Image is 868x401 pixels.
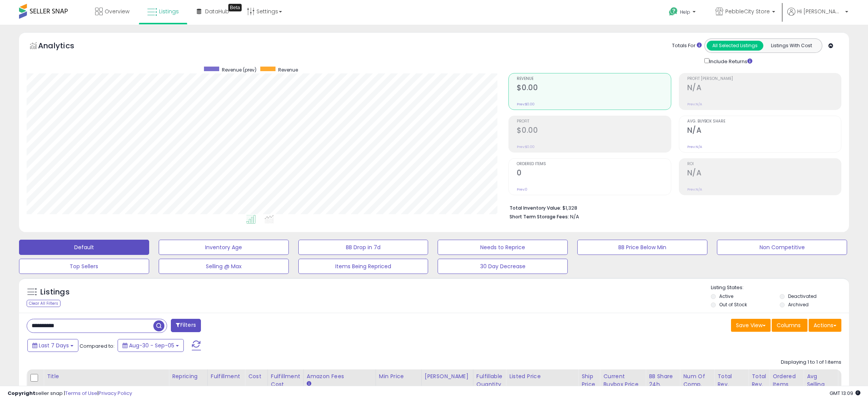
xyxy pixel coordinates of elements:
small: Prev: N/A [687,102,702,107]
small: Prev: 0 [517,187,527,192]
h5: Analytics [38,40,89,53]
span: Last 7 Days [39,342,69,349]
span: Hi [PERSON_NAME] [797,8,843,15]
button: All Selected Listings [707,41,763,51]
span: N/A [570,213,579,220]
span: Listings [159,8,179,15]
span: Revenue [278,67,298,73]
button: BB Drop in 7d [298,240,428,255]
button: Items Being Repriced [298,259,428,274]
label: Deactivated [788,293,817,299]
div: Total Rev. [717,372,745,388]
div: seller snap | | [8,390,132,397]
div: Ship Price [581,372,597,388]
div: [PERSON_NAME] [425,372,470,380]
label: Out of Stock [719,301,747,308]
span: Profit [517,119,671,124]
button: Needs to Reprice [438,240,568,255]
span: Revenue (prev) [222,67,256,73]
span: Overview [105,8,129,15]
h2: 0 [517,169,671,179]
label: Active [719,293,733,299]
span: DataHub [205,8,229,15]
a: Privacy Policy [99,390,132,397]
div: Total Rev. Diff. [752,372,766,396]
button: Actions [809,319,841,332]
div: BB Share 24h. [649,372,677,388]
button: Last 7 Days [27,339,78,352]
div: Fulfillment Cost [271,372,300,388]
span: Ordered Items [517,162,671,166]
span: Columns [777,321,801,329]
h2: N/A [687,126,841,136]
button: Listings With Cost [763,41,820,51]
small: Prev: $0.00 [517,145,535,149]
div: Min Price [379,372,418,380]
div: Tooltip anchor [228,4,242,11]
span: Help [680,9,690,15]
small: Prev: N/A [687,187,702,192]
span: Avg. Buybox Share [687,119,841,124]
small: Amazon Fees. [307,380,311,387]
small: Prev: $0.00 [517,102,535,107]
button: Inventory Age [159,240,289,255]
div: Num of Comp. [683,372,711,388]
div: Amazon Fees [307,372,373,380]
div: Displaying 1 to 1 of 1 items [781,359,841,366]
div: Repricing [172,372,204,380]
span: PebbleCity Store [725,8,770,15]
div: Title [47,372,166,380]
b: Total Inventory Value: [510,205,561,211]
button: Save View [731,319,771,332]
p: Listing States: [711,284,849,291]
li: $1,328 [510,203,836,212]
h2: $0.00 [517,126,671,136]
div: Totals For [672,42,702,49]
h2: N/A [687,169,841,179]
a: Hi [PERSON_NAME] [787,8,848,25]
div: Include Returns [699,57,761,65]
button: Columns [772,319,807,332]
small: Prev: N/A [687,145,702,149]
div: Current Buybox Price [603,372,642,388]
a: Terms of Use [65,390,97,397]
div: Listed Price [509,372,575,380]
span: Aug-30 - Sep-05 [129,342,174,349]
span: ROI [687,162,841,166]
h5: Listings [40,287,70,298]
button: Top Sellers [19,259,149,274]
div: Avg Selling Price [807,372,835,396]
a: Help [663,1,703,25]
span: 2025-09-13 13:09 GMT [830,390,860,397]
div: Fulfillable Quantity [476,372,503,388]
strong: Copyright [8,390,35,397]
h2: N/A [687,83,841,94]
button: BB Price Below Min [577,240,707,255]
div: Ordered Items [772,372,800,388]
span: Revenue [517,77,671,81]
button: Selling @ Max [159,259,289,274]
div: Fulfillment [211,372,242,380]
button: Non Competitive [717,240,847,255]
button: Aug-30 - Sep-05 [118,339,184,352]
button: 30 Day Decrease [438,259,568,274]
button: Default [19,240,149,255]
b: Short Term Storage Fees: [510,213,569,220]
button: Filters [171,319,201,332]
div: Cost [248,372,264,380]
h2: $0.00 [517,83,671,94]
span: Compared to: [80,342,115,350]
label: Archived [788,301,809,308]
span: Profit [PERSON_NAME] [687,77,841,81]
div: Clear All Filters [27,300,61,307]
i: Get Help [669,7,678,16]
